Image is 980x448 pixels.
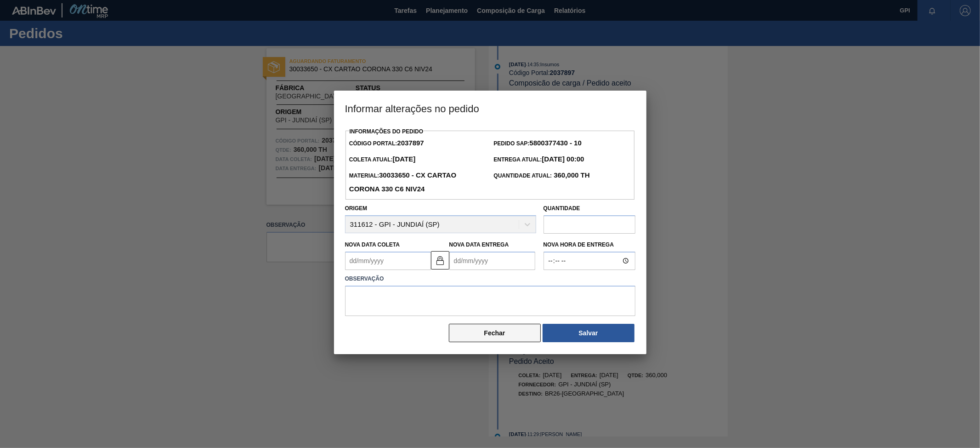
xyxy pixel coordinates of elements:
[345,252,431,270] input: dd/mm/yyyy
[349,172,456,193] span: Material:
[552,171,590,179] strong: 360,000 TH
[530,139,582,147] strong: 5800377430 - 10
[542,155,584,163] strong: [DATE] 00:00
[449,324,541,342] button: Fechar
[544,205,580,212] label: Quantidade
[397,139,424,147] strong: 2037897
[345,272,635,286] label: Observação
[345,205,368,212] label: Origem
[449,252,535,270] input: dd/mm/yyyy
[349,140,424,147] span: Código Portal:
[543,324,634,342] button: Salvar
[494,172,590,179] span: Quantidade Atual:
[350,128,424,135] label: Informações do Pedido
[349,171,456,193] strong: 30033650 - CX CARTAO CORONA 330 C6 NIV24
[494,156,584,163] span: Entrega Atual:
[435,255,446,266] img: locked
[449,241,509,248] label: Nova Data Entrega
[345,241,400,248] label: Nova Data Coleta
[544,238,635,252] label: Nova Hora de Entrega
[494,140,582,147] span: Pedido SAP:
[334,91,646,126] h3: Informar alterações no pedido
[431,251,449,270] button: locked
[393,155,416,163] strong: [DATE]
[349,156,415,163] span: Coleta Atual:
